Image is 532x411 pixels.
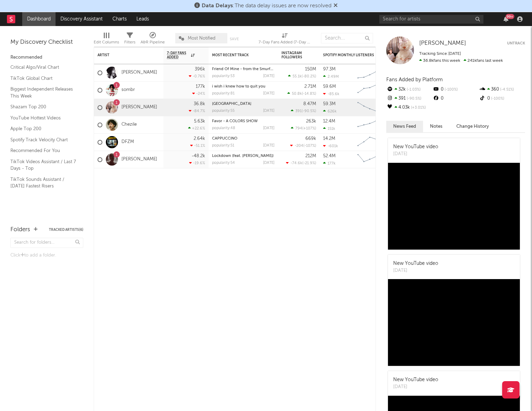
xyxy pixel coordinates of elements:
[287,91,316,96] div: ( )
[259,38,311,47] div: 7-Day Fans Added (7-Day Fans Added)
[10,147,76,154] a: Recommended For You
[121,157,157,162] a: [PERSON_NAME]
[323,109,337,114] div: 626k
[202,3,233,9] span: Data Delays
[194,119,205,124] div: 5.63k
[212,154,273,158] a: Lockdown (feat. [PERSON_NAME])
[212,102,251,106] a: [GEOGRAPHIC_DATA]
[10,158,76,172] a: TikTok Videos Assistant / Last 7 Days - Top
[306,119,316,124] div: 263k
[323,92,339,96] div: -85.6k
[419,40,466,46] span: [PERSON_NAME]
[212,109,235,113] div: popularity: 55
[212,85,265,89] a: i wish i knew how to quit you
[189,161,205,165] div: -19.6 %
[290,143,316,148] div: ( )
[354,151,386,168] svg: Chart title
[449,121,496,132] button: Change History
[189,74,205,78] div: -0.76 %
[419,52,461,56] span: Tracking Since: [DATE]
[212,119,257,123] a: Favor - A COLORS SHOW
[410,106,426,110] span: +3.01 %
[212,154,275,158] div: Lockdown (feat. David Byrne)
[281,51,306,59] div: Instagram Followers
[10,38,83,47] div: My Discovery Checklist
[393,143,438,151] div: New YouTube video
[323,67,336,72] div: 97.3M
[290,161,302,165] span: -74.6k
[323,53,375,57] div: Spotify Monthly Listeners
[98,53,150,57] div: Artist
[10,226,30,234] div: Folders
[386,103,432,112] div: 4.03k
[141,38,165,47] div: A&R Pipeline
[10,251,83,260] div: Click to add a folder.
[195,67,205,72] div: 396k
[132,12,154,26] a: Leads
[291,109,316,113] div: ( )
[121,104,157,110] a: [PERSON_NAME]
[10,75,76,82] a: TikTok Global Chart
[504,16,508,22] button: 99+
[321,33,373,43] input: Search...
[323,84,336,89] div: 59.6M
[212,119,275,123] div: Favor - A COLORS SHOW
[10,136,76,144] a: Spotify Track Velocity Chart
[303,75,315,78] span: -80.2 %
[304,144,315,148] span: -107 %
[393,260,438,267] div: New YouTube video
[94,38,119,47] div: Edit Columns
[10,176,76,190] a: TikTok Sounds Assistant / [DATE] Fastest Risers
[499,88,514,92] span: -4.51 %
[212,126,235,130] div: popularity: 48
[303,109,315,113] span: -90.5 %
[419,40,466,47] a: [PERSON_NAME]
[292,92,302,96] span: 50.8k
[305,154,316,158] div: 212M
[263,126,275,130] div: [DATE]
[212,67,306,71] a: Friend Of Mine - from the Smurfs Movie Soundtrack
[121,139,134,145] a: DFZM
[304,84,316,89] div: 2.71M
[393,267,438,274] div: [DATE]
[379,15,483,24] input: Search for artists
[212,53,264,57] div: Most Recent Track
[194,136,205,141] div: 2.64k
[354,134,386,151] svg: Chart title
[263,161,275,165] div: [DATE]
[49,228,83,232] button: Tracked Artists(6)
[432,85,479,94] div: 0
[354,116,386,134] svg: Chart title
[386,121,423,132] button: News Feed
[354,64,386,82] svg: Chart title
[189,109,205,113] div: -84.7 %
[393,376,438,384] div: New YouTube video
[10,103,76,111] a: Shazam Top 200
[192,154,205,158] div: -48.2k
[323,126,335,131] div: 151k
[419,59,503,63] span: 241k fans last week
[121,70,157,76] a: [PERSON_NAME]
[192,91,205,96] div: -24 %
[202,3,331,9] span: : The data delay issues are now resolved
[393,151,438,158] div: [DATE]
[323,144,338,148] div: -601k
[263,74,275,78] div: [DATE]
[286,161,316,165] div: ( )
[212,92,235,95] div: popularity: 81
[212,67,275,71] div: Friend Of Mine - from the Smurfs Movie Soundtrack
[167,51,189,59] span: 7-Day Fans Added
[423,121,449,132] button: Notes
[56,12,108,26] a: Discovery Assistant
[479,94,525,103] div: 0
[263,144,275,148] div: [DATE]
[323,154,336,158] div: 52.4M
[196,84,205,89] div: 177k
[323,74,339,79] div: 2.49M
[406,88,421,92] span: -1.03 %
[303,127,315,131] span: +107 %
[323,119,335,124] div: 12.4M
[10,64,76,71] a: Critical Algo/Viral Chart
[22,12,56,26] a: Dashboard
[295,127,302,131] span: 794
